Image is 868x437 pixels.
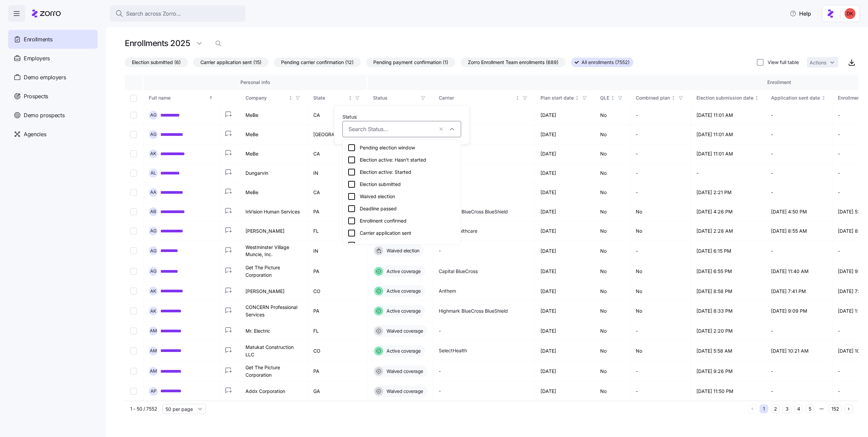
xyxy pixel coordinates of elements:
[535,361,595,381] td: [DATE]
[130,328,137,334] input: Select record 12
[581,58,630,67] span: All enrollments (7552)
[535,282,595,301] td: [DATE]
[348,180,456,188] div: Election submitted
[308,241,368,261] td: IN
[535,106,595,125] td: [DATE]
[130,189,137,196] input: Select record 5
[308,90,368,106] th: StateNot sorted
[630,241,691,261] td: -
[348,168,456,176] div: Election active: Started
[130,348,137,354] input: Select record 13
[630,90,691,106] th: Combined planNot sorted
[844,404,853,413] button: Next page
[691,144,766,164] td: [DATE] 11:01 AM
[150,289,156,293] span: A K
[240,382,308,401] td: Addx Corporation
[794,404,803,413] button: 4
[748,404,757,413] button: Previous page
[754,96,759,100] div: Not sorted
[766,125,832,144] td: -
[150,349,157,353] span: A M
[308,341,368,361] td: CO
[8,68,98,87] a: Demo employers
[630,125,691,144] td: -
[130,208,137,215] input: Select record 6
[829,404,842,413] button: 152
[348,156,456,164] div: Election active: Hasn't started
[150,329,157,333] span: A M
[151,389,156,393] span: A P
[240,125,308,144] td: MeBe
[535,202,595,222] td: [DATE]
[150,132,157,137] span: A G
[630,164,691,183] td: -
[384,348,421,354] span: Active coverage
[308,261,368,282] td: PA
[600,94,609,102] div: QLE
[595,361,630,381] td: No
[240,282,308,301] td: [PERSON_NAME]
[630,382,691,401] td: -
[150,269,157,273] span: A G
[595,183,630,202] td: No
[308,125,368,144] td: [GEOGRAPHIC_DATA]
[125,38,190,48] h1: Enrollments 2025
[150,369,157,373] span: A M
[784,7,816,20] button: Help
[150,229,157,233] span: A G
[308,202,368,222] td: PA
[130,131,137,138] input: Select record 2
[384,288,421,294] span: Active coverage
[595,106,630,125] td: No
[384,247,419,254] span: Waived election
[24,35,52,44] span: Enrollments
[384,388,423,395] span: Waived coverage
[691,164,766,183] td: -
[766,361,832,381] td: -
[308,382,368,401] td: GA
[149,94,208,102] div: Full name
[610,96,615,100] div: Not sorted
[200,58,261,67] span: Carrier application sent (15)
[766,183,832,202] td: -
[130,112,137,119] input: Select record 1
[348,144,456,152] div: Pending election window
[110,5,245,22] button: Search across Zorro...
[595,164,630,183] td: No
[384,308,421,314] span: Active coverage
[348,192,456,201] div: Waived election
[439,347,467,354] span: SelectHealth
[691,90,766,106] th: Election submission dateNot sorted
[348,229,456,237] div: Carrier application sent
[630,144,691,164] td: -
[439,268,478,275] span: Capital BlueCross
[308,164,368,183] td: IN
[24,130,46,139] span: Agencies
[691,106,766,125] td: [DATE] 11:01 AM
[240,361,308,381] td: Get The Picture Corporation
[764,59,799,66] label: View full table
[515,96,520,100] div: Not sorted
[595,261,630,282] td: No
[630,341,691,361] td: No
[209,96,213,100] div: Sorted ascending
[535,144,595,164] td: [DATE]
[433,90,535,106] th: CarrierNot sorted
[630,361,691,381] td: -
[308,222,368,241] td: FL
[630,301,691,321] td: No
[691,341,766,361] td: [DATE] 5:58 AM
[766,202,832,222] td: [DATE] 4:50 PM
[535,164,595,183] td: [DATE]
[630,261,691,282] td: No
[342,113,357,120] span: Status:
[240,341,308,361] td: Matukat Construction LLC
[24,92,48,101] span: Prospects
[535,90,595,106] th: Plan start dateNot sorted
[373,94,418,102] div: Status
[245,94,287,102] div: Company
[595,222,630,241] td: No
[150,151,156,156] span: A K
[630,282,691,301] td: No
[807,57,838,67] button: Actions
